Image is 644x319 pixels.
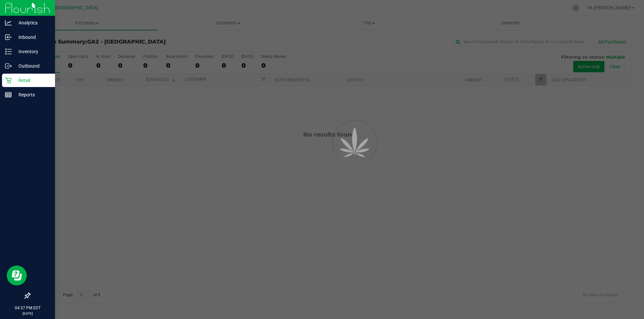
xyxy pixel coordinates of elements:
p: Analytics [12,19,52,27]
inline-svg: Retail [5,77,12,84]
inline-svg: Analytics [5,19,12,26]
inline-svg: Inbound [5,34,12,41]
inline-svg: Reports [5,91,12,98]
inline-svg: Inventory [5,48,12,55]
p: 04:37 PM EDT [3,305,52,311]
p: Inventory [12,48,52,56]
p: Inbound [12,33,52,41]
p: Reports [12,91,52,99]
p: [DATE] [3,311,52,316]
p: Outbound [12,62,52,70]
p: Retail [12,76,52,84]
inline-svg: Outbound [5,63,12,69]
iframe: Resource center [7,265,27,286]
